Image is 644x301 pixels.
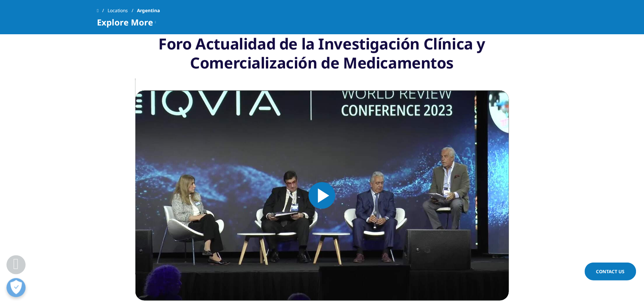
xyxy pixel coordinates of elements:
[309,182,335,209] button: Play Video
[97,18,153,27] span: Explore More
[585,263,636,280] a: Contact Us
[135,91,509,301] video-js: Video Player
[596,268,625,275] span: Contact Us
[108,4,137,18] a: Locations
[135,34,509,301] div: 2 / 4
[135,34,509,72] div: Foro Actualidad de la Investigación Clínica y Comercialización de Medicamentos
[137,4,160,18] span: Argentina
[6,278,26,297] button: Abrir preferencias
